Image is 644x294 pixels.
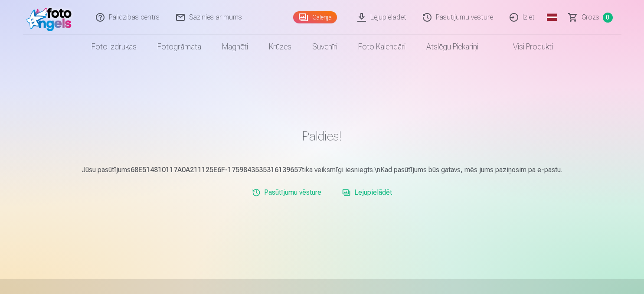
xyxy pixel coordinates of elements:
a: Pasūtījumu vēsture [248,184,325,201]
a: Galerija [293,11,337,23]
a: Lejupielādēt [339,184,396,201]
img: /fa1 [26,3,76,31]
a: Visi produkti [489,35,563,59]
a: Krūzes [258,35,302,59]
h1: Paldies! [69,128,575,144]
span: 0 [603,13,613,23]
a: Suvenīri [302,35,348,59]
a: Fotogrāmata [147,35,212,59]
p: Jūsu pasūtījums tika veiksmīgi iesniegts.\nKad pasūtījums būs gatavs, mēs jums paziņosim pa e-pastu. [69,165,575,175]
b: 68E514810117A0A211125E6F-1759843535316139657 [131,166,302,174]
a: Foto izdrukas [81,35,147,59]
span: Grozs [582,12,599,23]
a: Atslēgu piekariņi [416,35,489,59]
a: Foto kalendāri [348,35,416,59]
a: Magnēti [212,35,258,59]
